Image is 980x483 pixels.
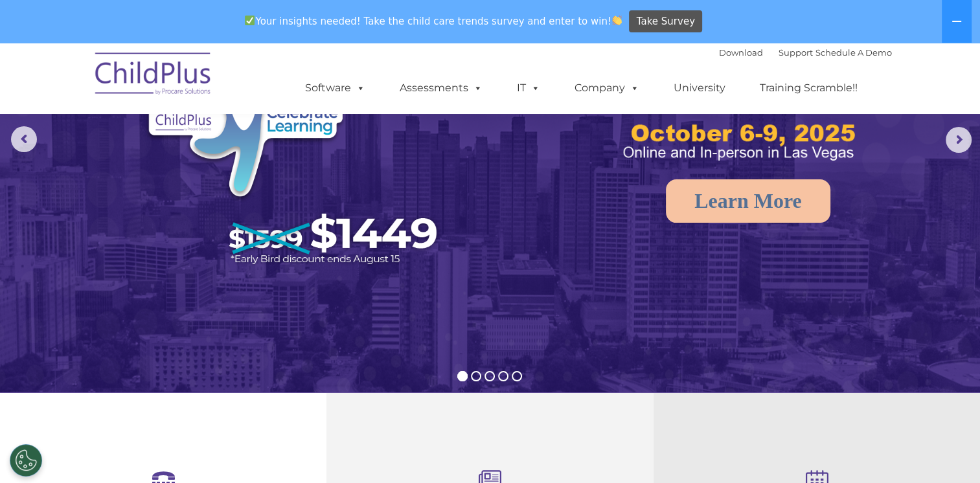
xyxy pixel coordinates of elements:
[504,75,553,101] a: IT
[240,8,628,34] span: Your insights needed! Take the child care trends survey and enter to win!
[769,343,980,483] iframe: Chat Widget
[719,47,763,58] a: Download
[666,179,830,223] a: Learn More
[180,85,220,95] span: Last name
[629,10,702,33] a: Take Survey
[89,43,218,108] img: ChildPlus by Procare Solutions
[612,16,622,25] img: 👏
[180,139,235,148] span: Phone number
[719,47,892,58] font: |
[747,75,871,101] a: Training Scramble!!
[637,10,695,33] span: Take Survey
[245,16,255,25] img: ✅
[779,47,813,58] a: Support
[562,75,652,101] a: Company
[10,444,42,477] button: Cookies Settings
[292,75,378,101] a: Software
[815,47,892,58] a: Schedule A Demo
[387,75,496,101] a: Assessments
[661,75,738,101] a: University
